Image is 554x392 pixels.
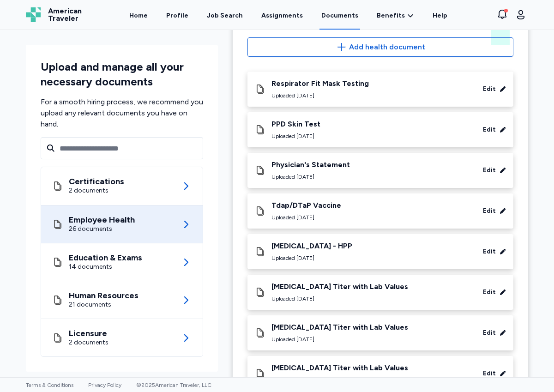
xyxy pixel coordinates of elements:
div: PPD Skin Test [271,120,320,129]
div: Edit [483,247,496,256]
button: Add health document [247,37,513,57]
div: [MEDICAL_DATA] - HPP [271,241,352,251]
div: Respirator Fit Mask Testing [271,79,369,88]
a: Privacy Policy [88,382,121,388]
div: Uploaded [DATE] [271,173,350,181]
div: Uploaded [DATE] [271,336,408,343]
div: Education & Exams [69,253,142,262]
div: Job Search [207,11,243,20]
span: © 2025 American Traveler, LLC [136,382,211,388]
div: Edit [483,125,496,134]
span: Benefits [377,11,405,20]
span: Add health document [349,42,425,53]
a: Terms & Conditions [26,382,73,388]
div: 14 documents [69,262,142,271]
div: Physician's Statement [271,160,350,169]
div: 26 documents [69,224,135,234]
div: Tdap/DTaP Vaccine [271,201,341,210]
div: 2 documents [69,338,108,347]
div: 21 documents [69,300,138,309]
div: Uploaded [DATE] [271,295,408,302]
div: Edit [483,328,496,338]
div: Upload and manage all your necessary documents [41,60,203,89]
a: Benefits [377,11,414,20]
span: American Traveler [48,7,82,22]
div: [MEDICAL_DATA] Titer with Lab Values [271,282,408,291]
img: Logo [26,7,41,22]
div: Edit [483,288,496,297]
div: Edit [483,84,496,94]
div: Employee Health [69,215,135,224]
div: Uploaded [DATE] [271,92,369,99]
div: Human Resources [69,291,138,300]
div: Certifications [69,177,124,186]
div: Uploaded [DATE] [271,376,408,384]
div: Uploaded [DATE] [271,254,352,262]
div: Uploaded [DATE] [271,133,320,140]
div: [MEDICAL_DATA] Titer with Lab Values [271,363,408,373]
div: 2 documents [69,186,124,195]
div: Licensure [69,329,108,338]
div: Uploaded [DATE] [271,214,341,221]
div: [MEDICAL_DATA] Titer with Lab Values [271,323,408,332]
div: Edit [483,206,496,216]
div: For a smooth hiring process, we recommend you upload any relevant documents you have on hand. [41,96,203,130]
div: Edit [483,166,496,175]
div: Edit [483,369,496,378]
a: Documents [319,1,360,30]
